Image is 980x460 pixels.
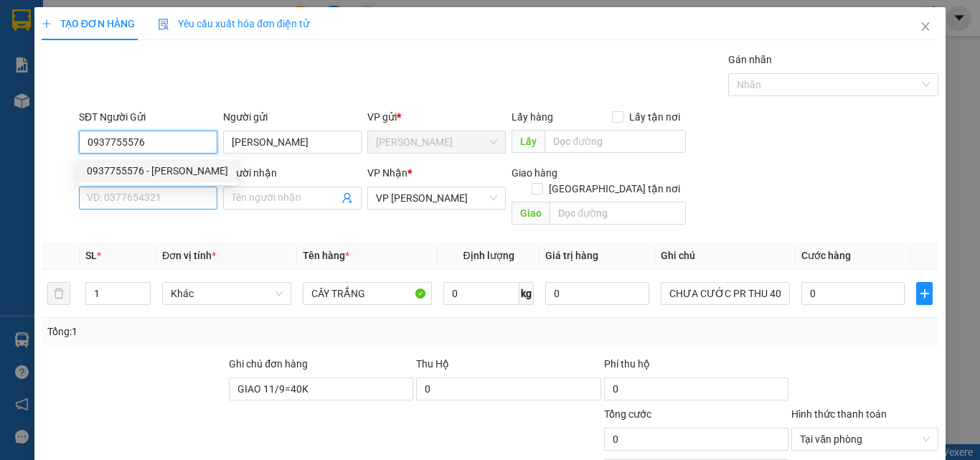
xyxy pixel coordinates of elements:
span: Thu Hộ [416,358,449,370]
span: Yêu cầu xuất hóa đơn điện tử [158,18,309,29]
span: Gửi: [12,12,34,27]
div: VP gửi [367,109,506,125]
span: plus [917,288,932,299]
span: Tổng cước [604,408,651,420]
button: delete [47,282,70,305]
label: Hình thức thanh toán [791,408,887,420]
span: Nhận: [137,14,171,29]
div: Người gửi [223,109,362,125]
span: Lấy [512,130,545,153]
span: VP Phan Rang [376,187,497,209]
span: kg [519,282,534,305]
input: Ghi Chú [661,282,790,305]
span: TẠO ĐƠN HÀNG [42,18,135,29]
span: Cước hàng [801,250,851,261]
div: VP [PERSON_NAME] [137,12,253,47]
span: plus [42,19,52,29]
span: Giao [512,202,550,225]
span: Tại văn phòng [800,428,930,450]
span: CC [135,93,152,108]
div: 0906717716 [12,62,127,82]
button: plus [916,282,933,305]
div: Phí thu hộ [604,356,788,377]
input: VD: Bàn, Ghế [303,282,432,305]
img: icon [158,19,169,30]
div: Tổng: 1 [47,324,380,339]
input: Ghi chú đơn hàng [229,377,413,400]
div: Người nhận [223,165,362,181]
div: SĐT Người Nhận [79,165,217,181]
div: 0785150689 [137,64,253,84]
span: Giao hàng [512,167,557,179]
span: Định lượng [463,250,514,261]
span: close [920,21,931,32]
span: VP Nhận [367,167,407,179]
span: Tên hàng [303,250,349,261]
div: [PERSON_NAME] [12,12,127,44]
span: SL [85,250,97,261]
span: Giá trị hàng [545,250,598,261]
span: [GEOGRAPHIC_DATA] tận nơi [543,181,686,197]
button: Close [905,7,946,47]
input: 0 [545,282,649,305]
label: Gán nhãn [728,54,772,65]
div: LONG [12,44,127,62]
input: Dọc đường [545,130,686,153]
label: Ghi chú đơn hàng [229,358,308,370]
div: SĐT Người Gửi [79,109,217,125]
span: Khác [171,283,283,304]
span: Lấy tận nơi [623,109,686,125]
span: Lấy hàng [512,111,553,123]
input: Dọc đường [550,202,686,225]
span: Hồ Chí Minh [376,131,497,153]
div: A TIÊN [137,47,253,64]
th: Ghi chú [655,242,796,270]
span: Đơn vị tính [162,250,216,261]
span: user-add [341,192,353,204]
